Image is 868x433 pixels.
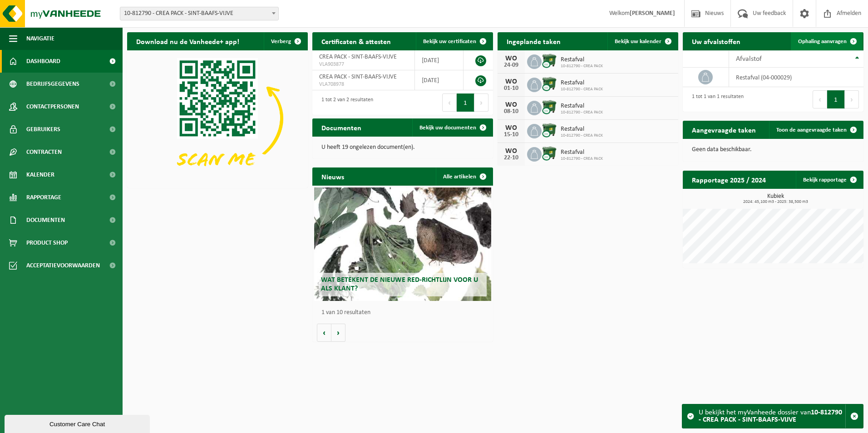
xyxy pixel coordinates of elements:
span: 10-812790 - CREA PACK [561,133,603,138]
span: Verberg [271,39,291,44]
span: Navigatie [26,27,54,50]
h2: Download nu de Vanheede+ app! [127,32,248,50]
span: 10-812790 - CREA PACK [561,156,603,162]
div: WO [502,55,520,62]
a: Ophaling aanvragen [791,32,863,50]
button: 1 [827,90,845,108]
img: WB-1100-CU [542,146,557,161]
div: WO [502,148,520,155]
span: Kalender [26,163,54,186]
span: Bekijk uw certificaten [423,39,476,44]
button: Verberg [264,32,307,50]
span: Restafval [561,56,603,64]
button: Volgende [331,324,345,342]
div: WO [502,124,520,132]
a: Toon de aangevraagde taken [769,121,863,139]
td: restafval (04-000029) [729,68,863,87]
span: Bekijk uw kalender [615,39,661,44]
span: Product Shop [26,231,68,254]
span: Gebruikers [26,118,60,141]
a: Wat betekent de nieuwe RED-richtlijn voor u als klant? [314,187,491,301]
a: Alle artikelen [436,167,492,186]
div: WO [502,101,520,108]
span: 2024: 45,100 m3 - 2025: 38,500 m3 [687,200,863,204]
span: Acceptatievoorwaarden [26,254,100,277]
button: Vorige [317,324,331,342]
span: Bekijk uw documenten [419,125,476,131]
iframe: chat widget [5,413,152,433]
span: 10-812790 - CREA PACK - SINT-BAAFS-VIJVE [120,7,279,20]
div: 24-09 [502,62,520,69]
div: 1 tot 2 van 2 resultaten [317,93,373,113]
span: Restafval [561,103,603,110]
div: WO [502,78,520,85]
div: 01-10 [502,85,520,92]
p: Geen data beschikbaar. [692,147,854,153]
img: WB-1100-CU [542,123,557,138]
div: 22-10 [502,155,520,161]
h2: Nieuws [312,167,353,185]
div: U bekijkt het myVanheede dossier van [699,404,845,428]
img: WB-1100-CU [542,53,557,69]
span: Wat betekent de nieuwe RED-richtlijn voor u als klant? [321,276,478,292]
span: Dashboard [26,50,60,73]
span: VLA708978 [319,81,408,88]
span: Restafval [561,79,603,87]
span: 10-812790 - CREA PACK - SINT-BAAFS-VIJVE [120,7,278,20]
a: Bekijk uw certificaten [416,32,492,50]
span: 10-812790 - CREA PACK [561,110,603,115]
span: Ophaling aanvragen [798,39,847,44]
span: Documenten [26,209,65,231]
a: Bekijk uw kalender [607,32,677,50]
img: WB-1100-CU [542,99,557,115]
a: Bekijk rapportage [796,171,863,189]
span: Bedrijfsgegevens [26,73,79,95]
td: [DATE] [415,70,464,90]
span: VLA903877 [319,61,408,68]
button: Previous [813,90,827,108]
h2: Ingeplande taken [498,32,570,50]
td: [DATE] [415,50,464,70]
p: U heeft 19 ongelezen document(en). [321,144,484,151]
div: 1 tot 1 van 1 resultaten [687,89,744,109]
button: Next [845,90,859,108]
span: Afvalstof [736,55,762,63]
button: Previous [442,93,457,112]
span: CREA PACK - SINT-BAAFS-VIJVE [319,54,397,60]
a: Bekijk uw documenten [412,118,492,137]
p: 1 van 10 resultaten [321,310,488,316]
span: 10-812790 - CREA PACK [561,87,603,92]
h2: Aangevraagde taken [683,121,765,138]
strong: 10-812790 - CREA PACK - SINT-BAAFS-VIJVE [699,409,842,423]
button: Next [474,93,488,112]
span: Restafval [561,149,603,156]
h2: Rapportage 2025 / 2024 [683,171,775,188]
img: Download de VHEPlus App [127,50,308,186]
h2: Documenten [312,118,370,136]
h2: Uw afvalstoffen [683,32,750,50]
span: Rapportage [26,186,61,209]
strong: [PERSON_NAME] [630,10,675,17]
button: 1 [457,93,474,112]
span: Restafval [561,126,603,133]
span: Contactpersonen [26,95,79,118]
span: CREA PACK - SINT-BAAFS-VIJVE [319,74,397,80]
span: 10-812790 - CREA PACK [561,64,603,69]
h2: Certificaten & attesten [312,32,400,50]
div: 15-10 [502,132,520,138]
img: WB-1100-CU [542,76,557,92]
span: Toon de aangevraagde taken [776,127,847,133]
h3: Kubiek [687,193,863,204]
span: Contracten [26,141,62,163]
div: 08-10 [502,108,520,115]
